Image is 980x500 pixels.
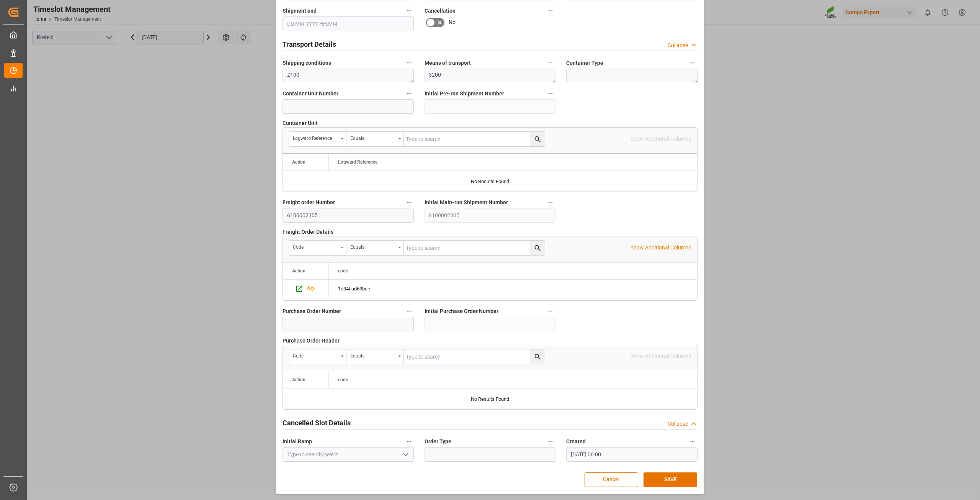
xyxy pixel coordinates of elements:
[350,242,395,251] div: Equals
[283,438,312,446] span: Initial Ramp
[283,119,318,127] span: Container Unit
[585,472,638,487] button: Cancel
[292,377,305,382] div: Action
[289,132,346,146] button: open menu
[293,242,338,251] div: code
[630,244,691,252] p: Show Additional Columns
[283,198,335,207] span: Freight order Number
[688,436,697,446] button: Created
[546,6,555,16] button: Cancellation
[530,241,545,255] button: search button
[425,90,504,98] span: Initial Pre-run Shipment Number
[293,133,338,142] div: Logward Reference
[404,132,545,146] input: Type to search
[404,6,414,16] button: Shipment end
[404,436,414,446] button: Initial Ramp
[425,198,508,207] span: Initial Main-run Shipment Number
[329,280,405,298] div: 1e34bad63bee
[350,351,395,359] div: Equals
[329,280,405,298] div: Press SPACE to select this row.
[289,241,346,255] button: open menu
[404,197,414,207] button: Freight order Number
[292,159,305,165] div: Action
[425,59,471,67] span: Means of transport
[338,377,348,382] span: code
[283,280,329,298] div: Press SPACE to select this row.
[668,41,688,49] div: Collapse
[449,18,456,26] span: No
[404,89,414,98] button: Container Unit Number
[338,159,377,165] span: Logward Reference
[425,307,498,315] span: Initial Purchase Order Number
[292,268,305,274] div: Action
[283,90,338,98] span: Container Unit Number
[668,420,688,428] div: Collapse
[289,349,346,364] button: open menu
[546,306,555,316] button: Initial Purchase Order Number
[283,59,331,67] span: Shipping conditions
[283,447,414,462] input: Type to search/select
[283,7,317,15] span: Shipment end
[283,69,414,83] textarea: Z100
[346,241,404,255] button: open menu
[530,349,545,364] button: search button
[346,349,404,364] button: open menu
[283,337,340,345] span: Purchase Order Header
[293,351,338,359] div: code
[399,449,411,461] button: open menu
[338,268,348,274] span: code
[283,228,333,236] span: Freight Order Details
[404,58,414,68] button: Shipping conditions
[566,438,586,446] span: Created
[546,197,555,207] button: Initial Main-run Shipment Number
[566,59,603,67] span: Container Type
[350,133,395,142] div: Equals
[283,307,341,315] span: Purchase Order Number
[283,418,351,428] h2: Cancelled Slot Details
[283,16,414,31] input: DD.MM.YYYY HH:MM
[546,89,555,98] button: Initial Pre-run Shipment Number
[346,132,404,146] button: open menu
[404,349,545,364] input: Type to search
[546,58,555,68] button: Means of transport
[425,7,456,15] span: Cancellation
[404,241,545,255] input: Type to search
[546,436,555,446] button: Order Type
[425,69,556,83] textarea: 3200
[688,58,697,68] button: Container Type
[425,438,451,446] span: Order Type
[566,447,697,462] input: DD.MM.YYYY HH:MM
[283,39,336,49] h2: Transport Details
[644,472,697,487] button: SAVE
[404,306,414,316] button: Purchase Order Number
[530,132,545,146] button: search button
